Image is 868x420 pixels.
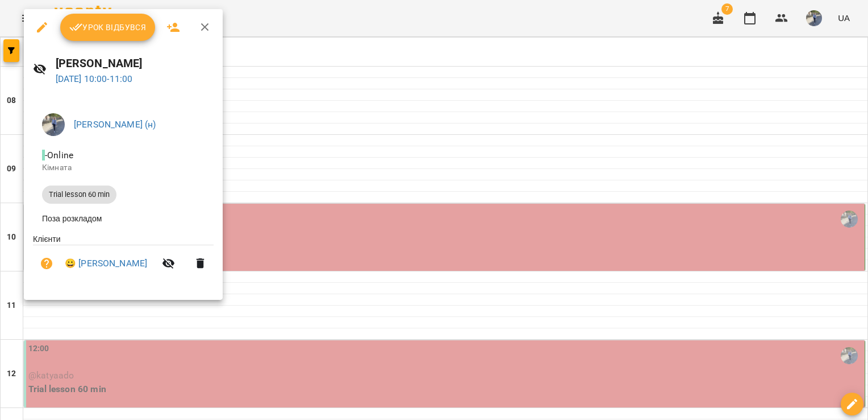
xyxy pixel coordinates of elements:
span: - Online [42,150,76,160]
button: Візит ще не сплачено. Додати оплату? [33,250,60,277]
a: [DATE] 10:00-11:00 [56,73,133,84]
ul: Клієнти [33,233,214,286]
p: Кімната [42,162,205,174]
span: Trial lesson 60 min [42,190,116,200]
h6: [PERSON_NAME] [56,55,214,72]
span: Урок відбувся [69,20,147,34]
img: 9057b12b0e3b5674d2908fc1e5c3d556.jpg [42,113,65,136]
a: [PERSON_NAME] (н) [74,119,156,130]
li: Поза розкладом [33,208,214,229]
button: Урок відбувся [60,14,156,41]
a: 😀 [PERSON_NAME] [65,257,147,270]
